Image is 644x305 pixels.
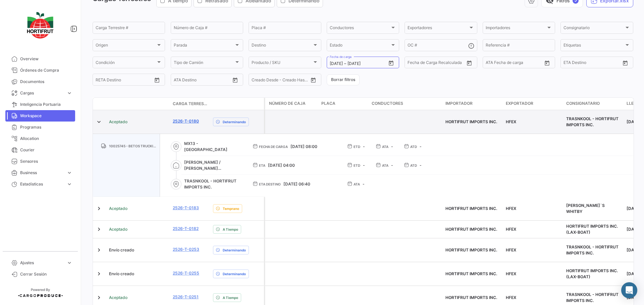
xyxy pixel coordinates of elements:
span: Origen [96,44,156,49]
span: – [344,61,346,66]
button: Open calendar [308,75,318,85]
span: HORTIFRUT IMPORTS INC. [445,206,497,211]
span: ATA [382,163,388,168]
input: ATA Hasta [511,61,538,66]
span: Cargas [20,90,64,96]
input: ATA Desde [174,78,194,83]
span: Envío creado [109,271,134,277]
a: 2526-T-0182 [173,226,199,232]
span: Órdenes de Compra [20,67,72,73]
a: Documentos [5,76,75,87]
span: - [363,144,365,149]
button: Borrar filtros [327,74,360,85]
span: TRASNKOOL - HORTIFRUT IMPORTS INC. [566,292,619,303]
input: Desde [330,61,343,66]
span: TRASNKOOL - HORTIFRUT IMPORTS INC. [566,116,619,127]
a: Sensores [5,156,75,167]
span: Workspace [20,113,72,119]
span: HFEX [506,227,516,232]
span: expand_more [66,260,72,266]
span: Aceptado [109,206,127,212]
span: Courier [20,147,72,153]
span: Programas [20,124,72,130]
span: Business [20,170,64,176]
button: Open calendar [152,75,162,85]
span: Etiquetas [563,44,624,49]
input: Creado Hasta [281,78,308,83]
span: Número de Caja [269,100,306,106]
span: - [363,181,365,186]
span: - [391,144,393,149]
div: Abrir Intercom Messenger [621,282,637,298]
a: Workspace [5,110,75,122]
input: Desde [408,61,420,66]
span: - [391,163,393,168]
span: Determinando [223,271,246,277]
a: Overview [5,53,75,65]
span: [DATE] 04:00 [268,163,295,168]
span: [DATE] 06:40 [283,181,310,186]
datatable-header-cell: Carga Terrestre # [170,98,210,109]
datatable-header-cell: Consignatario [563,98,624,110]
span: expand_more [66,181,72,187]
span: A Tiempo [223,295,238,300]
span: ATD [410,144,417,149]
span: Estadísticas [20,181,64,187]
span: HFEX [506,295,516,300]
span: Cerrar Sesión [20,271,72,277]
button: Open calendar [542,58,552,68]
span: HORTIFRUT IMPORTS INC. [445,227,497,232]
a: 2526-T-0180 [173,118,199,124]
input: Creado Desde [252,78,276,83]
span: Producto / SKU [252,61,312,66]
span: HORTIFRUT IMPORTS INC. [445,247,497,252]
span: HORTIFRUT IMPORTS INC. [445,119,497,124]
span: ETD [354,144,360,149]
span: Conductores [330,26,390,31]
span: ETA Destino [259,181,281,187]
a: 2526-T-0255 [173,270,199,276]
span: ATA [382,144,388,149]
a: Allocation [5,133,75,144]
span: Estado [330,44,390,49]
span: Aceptado [109,295,127,301]
span: - [420,163,422,168]
span: HFEX [506,206,516,211]
span: expand_more [66,90,72,96]
img: logo-hortifrut.svg [23,8,57,43]
span: 10025745 - BETOS TRUCKING SA DE CV [109,143,157,149]
span: Fecha de carga [259,144,288,149]
input: ATA Hasta [199,78,226,83]
datatable-header-cell: Estado [106,101,170,106]
datatable-header-cell: Importador [443,98,503,110]
span: TRASNKOOL - HORTIFRUT IMPORTS INC. [184,178,242,190]
input: Hasta [347,61,374,66]
a: Expand/Collapse Row [96,294,102,301]
span: Exportadores [408,26,468,31]
span: Determinando [223,247,246,253]
span: ETA [259,163,265,168]
span: Envío creado [109,247,134,253]
span: Ajustes [20,260,64,266]
a: 2526-T-0251 [173,294,199,300]
a: Expand/Collapse Row [96,247,102,253]
span: Condición [96,61,156,66]
span: SOBEY`S WHITBY [566,203,605,214]
span: Aceptado [109,119,127,125]
button: Open calendar [464,58,474,68]
button: Open calendar [620,58,630,68]
span: HORTIFRUT IMPORTS INC. [445,271,497,276]
a: Courier [5,144,75,156]
datatable-header-cell: Placa [319,98,369,110]
span: - [420,144,422,149]
span: Placa [321,100,335,106]
span: Consignatario [566,100,600,106]
span: HFEX [506,271,516,276]
a: 2526-T-0183 [173,205,199,211]
input: Hasta [580,61,607,66]
a: Expand/Collapse Row [96,226,102,233]
span: MX13 - [GEOGRAPHIC_DATA] [184,141,242,153]
span: A Tiempo [223,227,238,232]
span: Aceptado [109,226,127,232]
a: 2526-T-0253 [173,246,199,252]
